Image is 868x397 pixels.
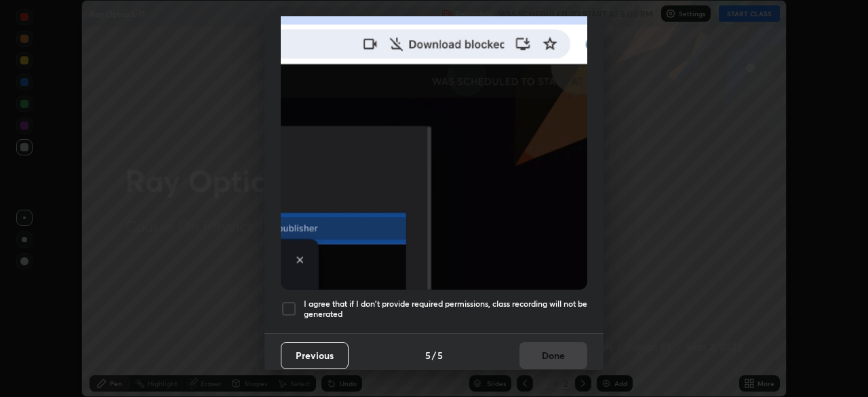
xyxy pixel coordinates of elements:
[304,299,587,320] h5: I agree that if I don't provide required permissions, class recording will not be generated
[425,348,431,362] h4: 5
[432,348,436,362] h4: /
[437,348,443,362] h4: 5
[281,342,349,369] button: Previous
